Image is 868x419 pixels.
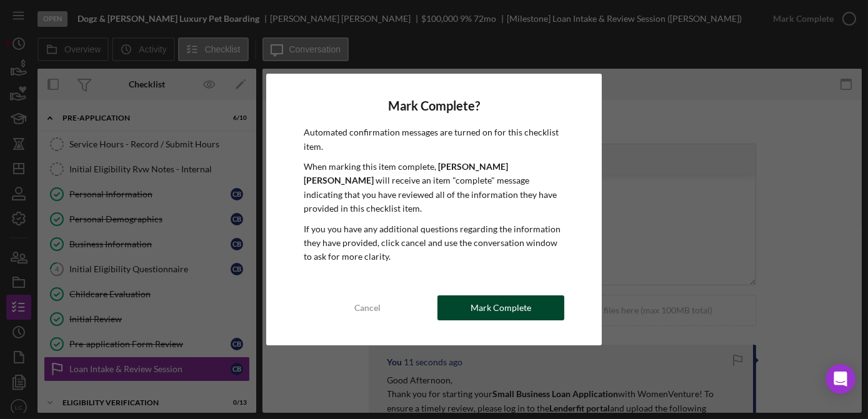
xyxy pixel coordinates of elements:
[826,364,856,394] div: Open Intercom Messenger
[354,295,381,320] div: Cancel
[304,222,564,264] p: If you you have any additional questions regarding the information they have provided, click canc...
[304,160,564,216] p: When marking this item complete, will receive an item "complete" message indicating that you have...
[304,126,564,154] p: Automated confirmation messages are turned on for this checklist item.
[437,295,564,320] button: Mark Complete
[471,295,531,320] div: Mark Complete
[304,99,564,113] h4: Mark Complete?
[304,295,431,320] button: Cancel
